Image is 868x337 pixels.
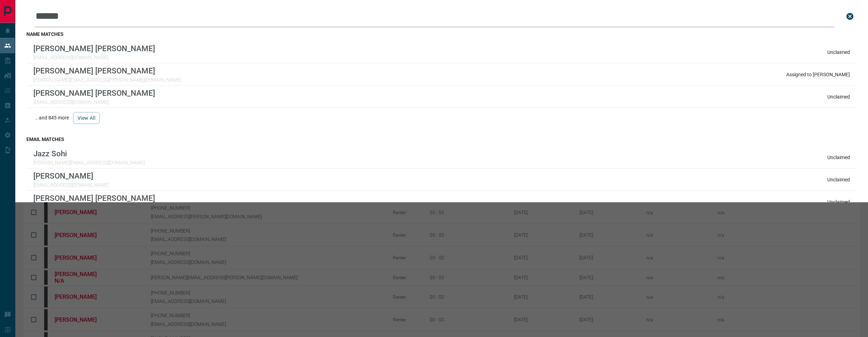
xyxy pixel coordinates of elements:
p: [EMAIL_ADDRESS][DOMAIN_NAME] [33,99,155,105]
p: Unclaimed [827,49,850,55]
p: Unclaimed [827,94,850,100]
p: Jazz Sohi [33,149,145,158]
p: Unclaimed [827,199,850,205]
h3: email matches [26,136,857,142]
p: Unclaimed [827,155,850,160]
p: Assigned to [PERSON_NAME] [786,72,850,77]
p: [PERSON_NAME] [PERSON_NAME] [33,66,181,75]
p: [PERSON_NAME] [PERSON_NAME] [33,44,155,53]
div: ...and 845 more [26,108,857,128]
p: [PERSON_NAME] [PERSON_NAME] [33,194,155,203]
button: view all [73,112,100,124]
p: [PERSON_NAME][EMAIL_ADDRESS][PERSON_NAME][DOMAIN_NAME] [33,77,181,83]
p: [EMAIL_ADDRESS][DOMAIN_NAME] [33,55,155,60]
p: Unclaimed [827,177,850,182]
button: close search bar [843,9,857,23]
h3: name matches [26,31,857,37]
p: [PERSON_NAME] [33,171,108,180]
p: [PERSON_NAME][EMAIL_ADDRESS][DOMAIN_NAME] [33,160,145,165]
p: [EMAIL_ADDRESS][DOMAIN_NAME] [33,182,108,188]
p: [PERSON_NAME] [PERSON_NAME] [33,88,155,97]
